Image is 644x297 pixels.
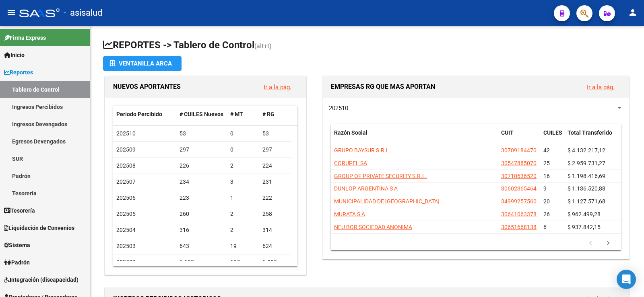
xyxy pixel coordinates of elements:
[501,173,537,179] span: 30710636520
[4,258,30,267] span: Padrón
[543,129,562,136] span: CUILES
[543,198,550,205] span: 20
[4,68,33,77] span: Reportes
[230,242,256,251] div: 19
[4,51,25,59] span: Inicio
[568,211,601,217] span: $ 962.499,28
[568,173,605,179] span: $ 1.198.416,69
[109,56,175,71] div: Ventanilla ARCA
[227,106,259,123] datatable-header-cell: # MT
[230,225,256,235] div: 2
[543,224,547,230] span: 6
[180,209,224,219] div: 260
[180,258,224,267] div: 6.630
[180,242,224,251] div: 643
[116,243,136,249] span: 202503
[329,104,348,112] span: 202510
[498,124,540,151] datatable-header-cell: CUIT
[230,193,256,203] div: 1
[230,258,256,267] div: 627
[103,56,182,71] button: Ventanilla ARCA
[230,209,256,219] div: 2
[103,39,631,53] h1: REPORTES -> Tablero de Control
[543,173,550,179] span: 16
[113,83,181,90] span: NUEVOS APORTANTES
[543,211,550,217] span: 26
[334,147,391,154] span: GRUPO BAYSUR S.R.L.
[568,224,601,230] span: $ 937.842,15
[4,206,35,215] span: Tesorería
[334,185,398,192] span: DUNLOP ARGENTINA S A
[113,106,176,123] datatable-header-cell: Período Percibido
[568,129,612,136] span: Total Transferido
[4,223,74,232] span: Liquidación de Convenios
[116,178,136,185] span: 202507
[4,33,46,42] span: Firma Express
[501,185,537,192] span: 30602365464
[262,242,288,251] div: 624
[230,111,243,117] span: # MT
[568,198,605,205] span: $ 1.127.571,68
[180,145,224,154] div: 297
[262,145,288,154] div: 297
[568,160,605,166] span: $ 2.959.731,27
[180,129,224,138] div: 53
[543,185,547,192] span: 9
[116,162,136,169] span: 202508
[262,129,288,138] div: 53
[262,161,288,170] div: 224
[230,161,256,170] div: 2
[568,147,605,154] span: $ 4.132.217,12
[617,270,636,289] div: Open Intercom Messenger
[264,84,291,91] a: Ir a la pág.
[568,185,605,192] span: $ 1.136.520,88
[259,106,291,123] datatable-header-cell: # RG
[564,124,621,151] datatable-header-cell: Total Transferido
[64,4,102,22] span: - asisalud
[262,258,288,267] div: 6.003
[334,173,427,179] span: GROUP OF PRIVATE SECURITY S.R.L.
[262,193,288,203] div: 222
[262,225,288,235] div: 314
[262,111,275,117] span: # RG
[580,80,621,94] button: Ir a la pág.
[501,129,514,136] span: CUIT
[334,224,412,230] span: NEU BOR SOCIEDAD ANONIMA
[116,195,136,201] span: 202506
[180,161,224,170] div: 226
[501,211,537,217] span: 30641063378
[257,80,298,94] button: Ir a la pág.
[116,130,136,137] span: 202510
[331,124,498,151] datatable-header-cell: Razón Social
[587,84,615,91] a: Ir a la pág.
[230,177,256,186] div: 3
[334,160,367,166] span: CORUPEL SA
[262,177,288,186] div: 231
[116,146,136,153] span: 202509
[501,160,537,166] span: 30547885070
[116,227,136,233] span: 202504
[334,129,367,136] span: Razón Social
[180,177,224,186] div: 234
[501,224,537,230] span: 30651668138
[254,42,272,50] span: (alt+t)
[601,239,616,248] a: go to next page
[180,111,223,117] span: # CUILES Nuevos
[628,8,638,17] mat-icon: person
[230,145,256,154] div: 0
[501,198,537,205] span: 34999257560
[176,106,227,123] datatable-header-cell: # CUILES Nuevos
[4,241,30,250] span: Sistema
[180,225,224,235] div: 316
[334,198,440,205] span: MUNICIPALIDAD DE [GEOGRAPHIC_DATA]
[583,239,598,248] a: go to previous page
[501,147,537,154] span: 30709184470
[116,259,136,265] span: 202502
[116,211,136,217] span: 202505
[180,193,224,203] div: 223
[331,83,435,90] span: EMPRESAS RG QUE MAS APORTAN
[543,147,550,154] span: 42
[262,209,288,219] div: 258
[4,275,78,284] span: Integración (discapacidad)
[540,124,564,151] datatable-header-cell: CUILES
